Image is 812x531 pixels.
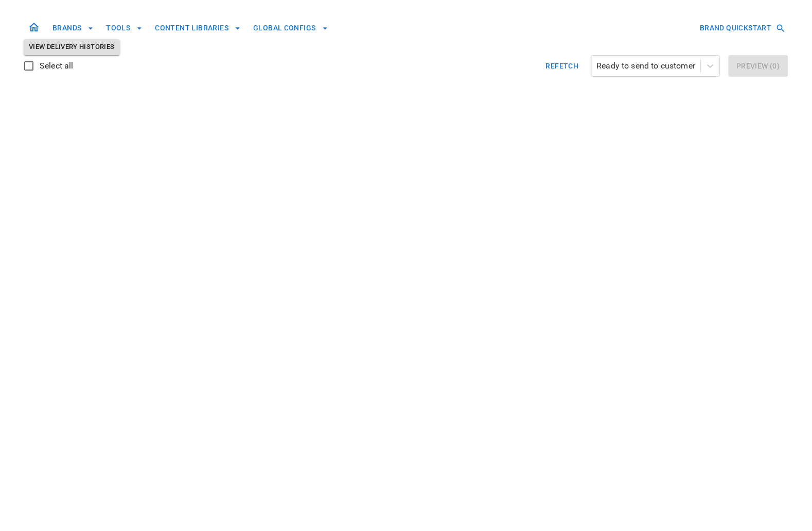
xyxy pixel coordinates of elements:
button: BRAND QUICKSTART [696,19,788,38]
button: CONTENT LIBRARIES [151,19,245,38]
button: GLOBAL CONFIGS [249,19,332,38]
button: Refetch [542,55,583,77]
span: Select all [40,60,74,72]
button: View Delivery Histories [24,39,120,55]
button: TOOLS [102,19,147,38]
button: BRANDS [48,19,98,38]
